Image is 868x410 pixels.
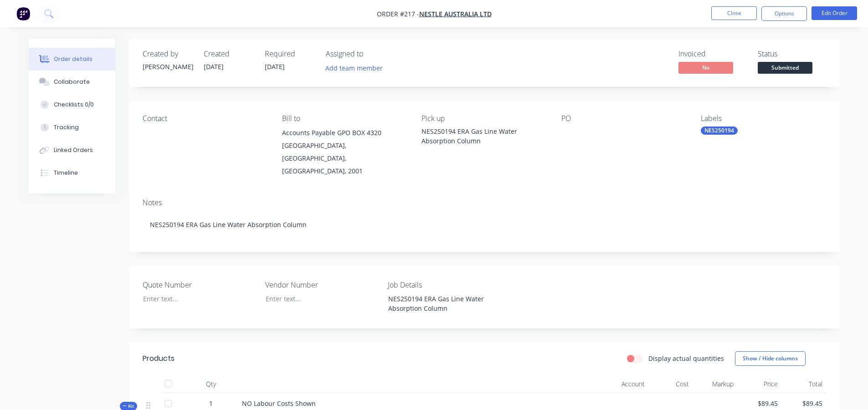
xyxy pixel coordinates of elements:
div: [GEOGRAPHIC_DATA], [GEOGRAPHIC_DATA], [GEOGRAPHIC_DATA], 2001 [282,139,407,177]
div: Contact [143,114,267,123]
div: Pick up [421,114,546,123]
div: Invoiced [678,50,747,58]
div: NES250194 [701,127,738,135]
label: Display actual quantities [648,354,724,363]
div: Assigned to [326,50,417,58]
img: Factory [16,7,30,20]
span: Kit [123,403,134,410]
div: Products [143,353,175,364]
button: Tracking [29,116,115,139]
span: $89.45 [741,399,778,408]
div: PO [561,114,686,123]
div: Notes [143,198,826,207]
span: [DATE] [265,62,285,71]
button: Collaborate [29,71,115,93]
button: Timeline [29,162,115,184]
label: Quote Number [143,279,257,290]
span: [DATE] [204,62,224,71]
div: Status [758,50,826,58]
div: [PERSON_NAME] [143,62,193,71]
div: Bill to [282,114,407,123]
div: Labels [701,114,826,123]
div: Created by [143,50,193,58]
div: Linked Orders [54,146,93,154]
div: Timeline [54,169,78,177]
span: Order #217 - [377,10,419,18]
div: Price [737,375,782,393]
div: Cost [648,375,693,393]
div: Created [204,50,254,58]
button: Checklists 0/0 [29,93,115,116]
button: Close [711,6,757,20]
div: Collaborate [54,78,90,86]
div: Qty [184,375,238,393]
span: Submitted [758,62,812,73]
div: Markup [693,375,737,393]
span: NO Labour Costs Shown [242,399,316,408]
button: Add team member [320,62,387,74]
button: Add team member [326,62,388,74]
div: Checklists 0/0 [54,101,94,109]
span: 1 [209,399,213,408]
div: Order details [54,55,92,63]
label: Job Details [388,279,502,290]
label: Vendor Number [265,279,379,290]
button: Submitted [758,62,812,76]
span: $89.45 [785,399,822,408]
div: NES250194 ERA Gas Line Water Absorption Column [143,211,826,238]
button: Show / Hide columns [735,351,806,366]
div: Tracking [54,123,79,132]
div: Accounts Payable GPO BOX 4320 [282,127,407,139]
div: Total [781,375,826,393]
button: Options [761,6,807,21]
div: NES250194 ERA Gas Line Water Absorption Column [381,292,495,315]
div: Account [557,375,648,393]
span: No [678,62,733,73]
div: NES250194 ERA Gas Line Water Absorption Column [421,127,546,146]
a: Nestle Australia Ltd [419,10,492,18]
button: Edit Order [812,6,857,20]
div: Required [265,50,315,58]
button: Order details [29,48,115,71]
button: Linked Orders [29,139,115,162]
div: Accounts Payable GPO BOX 4320[GEOGRAPHIC_DATA], [GEOGRAPHIC_DATA], [GEOGRAPHIC_DATA], 2001 [282,127,407,177]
